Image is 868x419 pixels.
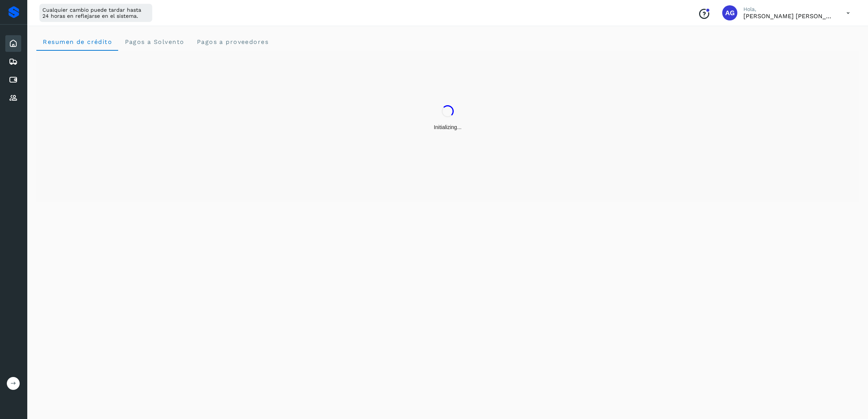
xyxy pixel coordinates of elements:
[5,90,21,106] div: Proveedores
[42,38,112,45] span: Resumen de crédito
[743,12,834,20] p: Abigail Gonzalez Leon
[743,6,834,12] p: Hola,
[5,72,21,88] div: Cuentas por pagar
[5,53,21,70] div: Embarques
[39,4,152,22] div: Cualquier cambio puede tardar hasta 24 horas en reflejarse en el sistema.
[5,35,21,52] div: Inicio
[124,38,184,45] span: Pagos a Solvento
[196,38,269,45] span: Pagos a proveedores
